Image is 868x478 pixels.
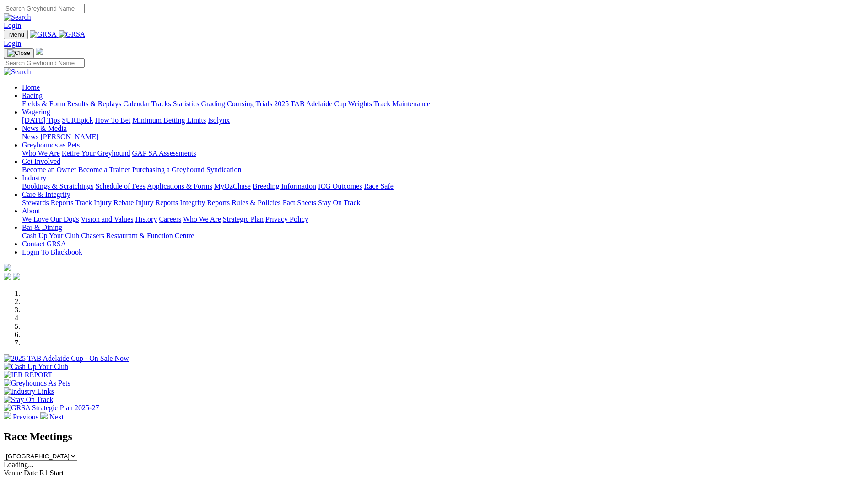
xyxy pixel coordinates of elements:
img: Search [4,13,31,22]
a: Become an Owner [22,166,76,174]
a: Contact GRSA [22,240,66,248]
a: Next [40,413,64,421]
a: Results & Replays [67,100,121,108]
a: Greyhounds as Pets [22,141,80,149]
img: Cash Up Your Club [4,363,68,371]
img: facebook.svg [4,273,11,280]
a: ICG Outcomes [318,182,362,190]
a: How To Bet [95,116,131,124]
a: Previous [4,413,40,421]
a: Login To Blackbook [22,248,82,256]
a: Schedule of Fees [95,182,145,190]
a: Statistics [173,100,199,108]
input: Search [4,58,85,68]
a: Cash Up Your Club [22,232,79,239]
a: Careers [159,215,181,223]
div: Racing [22,100,864,108]
span: Date [24,469,38,477]
a: Bar & Dining [22,223,62,231]
a: Race Safe [364,182,393,190]
a: Who We Are [183,215,221,223]
a: Who We Are [22,149,60,157]
a: Strategic Plan [223,215,264,223]
span: Loading... [4,461,33,468]
a: Home [22,83,40,91]
a: Isolynx [208,116,230,124]
img: chevron-left-pager-white.svg [4,412,11,419]
span: Menu [9,31,24,38]
div: Care & Integrity [22,199,864,207]
img: Close [7,49,30,57]
a: 2025 TAB Adelaide Cup [274,100,346,108]
a: Calendar [123,100,150,108]
img: Greyhounds As Pets [4,379,70,387]
img: GRSA [30,30,57,38]
a: [PERSON_NAME] [40,133,98,141]
a: Fields & Form [22,100,65,108]
img: twitter.svg [13,273,20,280]
a: SUREpick [62,116,93,124]
img: GRSA Strategic Plan 2025-27 [4,404,99,412]
a: We Love Our Dogs [22,215,79,223]
a: Racing [22,92,43,99]
a: Trials [255,100,272,108]
a: Rules & Policies [232,199,281,206]
a: Become a Trainer [78,166,130,174]
span: Previous [13,413,38,421]
a: Care & Integrity [22,190,70,198]
a: Coursing [227,100,254,108]
h2: Race Meetings [4,430,864,443]
span: R1 Start [39,469,64,477]
a: Login [4,39,21,47]
a: Vision and Values [81,215,133,223]
img: logo-grsa-white.png [4,264,11,271]
a: MyOzChase [214,182,251,190]
a: GAP SA Assessments [132,149,196,157]
a: Stewards Reports [22,199,73,206]
a: Bookings & Scratchings [22,182,93,190]
img: Stay On Track [4,396,53,404]
a: Purchasing a Greyhound [132,166,205,174]
img: IER REPORT [4,371,52,379]
a: Industry [22,174,46,182]
img: Search [4,68,31,76]
a: Minimum Betting Limits [132,116,206,124]
a: History [135,215,157,223]
img: Industry Links [4,387,54,396]
a: Injury Reports [135,199,178,206]
a: News [22,133,38,141]
span: Next [49,413,64,421]
a: Track Injury Rebate [75,199,134,206]
img: logo-grsa-white.png [36,48,43,55]
a: Weights [348,100,372,108]
a: Login [4,22,21,29]
a: Wagering [22,108,50,116]
a: Syndication [206,166,241,174]
input: Search [4,4,85,13]
button: Toggle navigation [4,48,34,58]
a: Get Involved [22,158,60,165]
div: Wagering [22,116,864,125]
span: Venue [4,469,22,477]
a: News & Media [22,125,67,132]
a: About [22,207,40,215]
a: Stay On Track [318,199,360,206]
img: GRSA [59,30,86,38]
div: Industry [22,182,864,190]
a: Breeding Information [253,182,316,190]
div: Get Involved [22,166,864,174]
a: Applications & Forms [147,182,212,190]
a: [DATE] Tips [22,116,60,124]
img: chevron-right-pager-white.svg [40,412,48,419]
div: Bar & Dining [22,232,864,240]
div: News & Media [22,133,864,141]
a: Chasers Restaurant & Function Centre [81,232,194,239]
a: Track Maintenance [374,100,430,108]
img: 2025 TAB Adelaide Cup - On Sale Now [4,354,129,363]
div: Greyhounds as Pets [22,149,864,158]
div: About [22,215,864,223]
a: Integrity Reports [180,199,230,206]
a: Retire Your Greyhound [62,149,130,157]
button: Toggle navigation [4,30,28,39]
a: Fact Sheets [283,199,316,206]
